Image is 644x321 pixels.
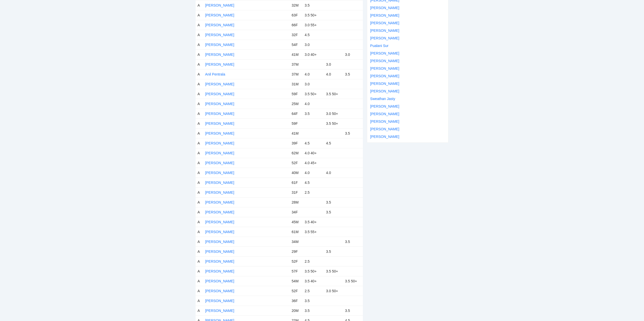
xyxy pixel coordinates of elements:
[370,97,395,101] a: Sweathan Jasty
[303,10,324,20] td: 3.5 50+
[205,23,234,27] a: [PERSON_NAME]
[370,89,399,93] a: [PERSON_NAME]
[196,50,203,59] td: A
[290,168,303,178] td: 40M
[303,286,324,296] td: 2.5
[196,59,203,69] td: A
[303,306,324,315] td: 3.5
[205,171,234,175] a: [PERSON_NAME]
[196,79,203,89] td: A
[290,89,303,99] td: 59F
[370,119,399,124] a: [PERSON_NAME]
[290,207,303,217] td: 34F
[343,128,363,138] td: 3.5
[196,246,203,256] td: A
[303,99,324,109] td: 4.0
[370,36,399,40] a: [PERSON_NAME]
[196,266,203,276] td: A
[196,296,203,306] td: A
[324,118,343,128] td: 3.5 50+
[303,148,324,158] td: 4.0 40+
[205,250,234,254] a: [PERSON_NAME]
[324,59,343,69] td: 3.0
[370,127,399,131] a: [PERSON_NAME]
[196,10,203,20] td: A
[303,217,324,227] td: 3.5 40+
[205,121,234,126] a: [PERSON_NAME]
[324,266,343,276] td: 3.5 50+
[196,30,203,40] td: A
[343,237,363,246] td: 3.5
[303,138,324,148] td: 4.5
[205,289,234,293] a: [PERSON_NAME]
[303,40,324,50] td: 3.0
[196,168,203,178] td: A
[370,29,399,33] a: [PERSON_NAME]
[343,306,363,315] td: 3.5
[370,21,399,25] a: [PERSON_NAME]
[205,72,225,76] a: Anil Pentrala
[196,40,203,50] td: A
[303,227,324,237] td: 3.5 55+
[303,109,324,118] td: 3.5
[205,82,234,86] a: [PERSON_NAME]
[290,306,303,315] td: 20M
[303,30,324,40] td: 4.5
[205,53,234,57] a: [PERSON_NAME]
[196,89,203,99] td: A
[196,128,203,138] td: A
[303,0,324,10] td: 3.5
[196,138,203,148] td: A
[370,13,399,17] a: [PERSON_NAME]
[290,30,303,40] td: 32F
[343,276,363,286] td: 3.5 50+
[205,269,234,273] a: [PERSON_NAME]
[290,148,303,158] td: 62M
[196,0,203,10] td: A
[205,259,234,263] a: [PERSON_NAME]
[303,256,324,266] td: 2.5
[205,92,234,96] a: [PERSON_NAME]
[205,161,234,165] a: [PERSON_NAME]
[324,138,343,148] td: 4.5
[290,256,303,266] td: 52F
[290,266,303,276] td: 57F
[343,69,363,79] td: 3.5
[303,296,324,306] td: 3.5
[303,50,324,59] td: 3.0 40+
[370,66,399,70] a: [PERSON_NAME]
[205,200,234,204] a: [PERSON_NAME]
[324,207,343,217] td: 3.5
[205,112,234,116] a: [PERSON_NAME]
[290,237,303,246] td: 34M
[370,59,399,63] a: [PERSON_NAME]
[205,3,234,7] a: [PERSON_NAME]
[290,0,303,10] td: 32M
[324,197,343,207] td: 3.5
[303,187,324,197] td: 2.5
[196,276,203,286] td: A
[324,109,343,118] td: 3.0 50+
[303,158,324,168] td: 4.0 45+
[205,230,234,234] a: [PERSON_NAME]
[196,286,203,296] td: A
[370,74,399,78] a: [PERSON_NAME]
[370,135,399,139] a: [PERSON_NAME]
[290,118,303,128] td: 59F
[205,220,234,224] a: [PERSON_NAME]
[196,109,203,118] td: A
[324,89,343,99] td: 3.5 50+
[290,227,303,237] td: 61M
[196,118,203,128] td: A
[196,187,203,197] td: A
[303,178,324,187] td: 4.5
[290,158,303,168] td: 52F
[196,227,203,237] td: A
[290,276,303,286] td: 54M
[205,102,234,106] a: [PERSON_NAME]
[205,181,234,185] a: [PERSON_NAME]
[196,237,203,246] td: A
[205,33,234,37] a: [PERSON_NAME]
[370,44,388,48] a: Pualani Sur
[205,299,234,303] a: [PERSON_NAME]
